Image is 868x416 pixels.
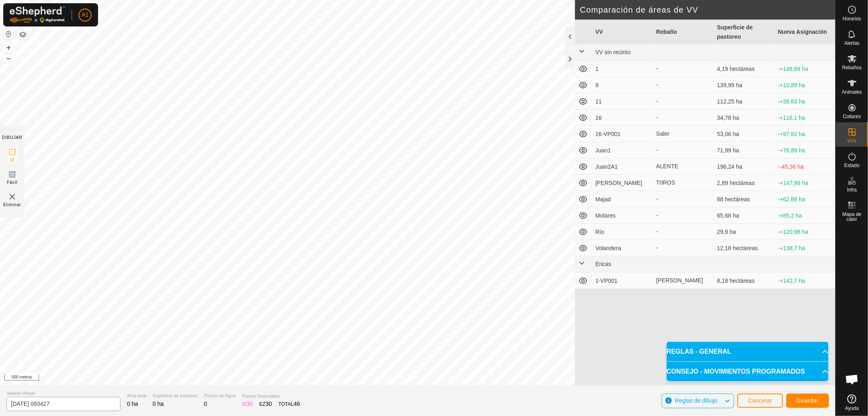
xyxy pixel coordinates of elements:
[433,374,460,382] a: Contáctanos
[778,114,780,121] font: -
[376,375,422,381] font: Política de Privacidad
[242,394,280,398] font: Puntos Disponibles
[780,66,808,72] font: +146,69 ha
[580,5,698,14] font: Comparación de áreas de VV
[433,375,460,381] font: Contáctanos
[778,180,780,186] font: -
[247,401,253,407] font: 30
[7,43,11,52] font: +
[780,196,805,202] font: +62,88 ha
[667,342,829,361] p-accordion-header: REGLAS - GENERAL
[847,187,857,193] font: Infra
[717,24,753,40] font: Superficie de pastoreo
[778,98,780,105] font: -
[656,65,658,72] font: -
[7,192,17,202] img: VV
[778,29,827,35] font: Nueva Asignación
[840,367,864,392] a: Chat abierto
[595,245,621,251] font: Volandera
[595,82,599,88] font: 9
[780,114,805,121] font: +116,1 ha
[842,211,861,222] font: Mapa de calor
[780,277,805,284] font: +142,7 ha
[780,147,805,154] font: +78,89 ha
[4,29,13,39] button: Restablecer mapa
[843,16,861,22] font: Horarios
[656,277,703,284] font: [PERSON_NAME]
[3,202,21,207] font: Eliminar
[656,98,658,104] font: -
[7,391,35,396] font: Vallado Virtual
[717,147,739,154] font: 71,99 ha
[595,180,642,186] font: [PERSON_NAME]
[717,229,736,235] font: 29,9 ha
[4,53,13,63] button: –
[836,391,868,414] a: Ayuda
[4,43,13,53] button: +
[780,163,804,170] font: -45,36 ha
[259,401,265,407] font: EZ
[656,196,658,202] font: -
[595,131,621,137] font: 16-VP001
[278,401,294,407] font: TOTAL
[595,114,602,121] font: 16
[656,228,658,235] font: -
[717,131,739,137] font: 53,06 ha
[778,212,780,219] font: -
[81,11,88,18] font: A1
[717,114,739,121] font: 34,78 ha
[717,98,742,105] font: 112,25 ha
[778,147,780,154] font: -
[778,245,780,251] font: -
[780,212,802,219] font: +85,2 ha
[717,180,755,186] font: 2,89 hectáreas
[595,261,611,267] font: Ericas
[18,30,28,40] button: Capas del Mapa
[786,394,829,408] button: Guardar
[843,114,861,119] font: Collares
[656,163,678,169] font: ALENTE
[595,229,604,235] font: Río
[842,89,862,95] font: Animales
[778,82,780,88] font: -
[204,401,207,407] font: 0
[778,196,780,202] font: -
[656,179,676,186] font: T0ROS
[717,82,742,88] font: 139,99 ha
[595,212,616,219] font: Molares
[780,98,805,105] font: +38,63 ha
[748,397,772,404] font: Cancelar
[844,40,859,46] font: Alertas
[656,147,658,153] font: -
[595,147,611,154] font: Juan1
[595,163,618,170] font: Juan2A1
[778,229,780,235] font: -
[717,196,750,202] font: 88 hectáreas
[656,244,658,251] font: -
[242,401,247,407] font: IZ
[376,374,422,382] a: Política de Privacidad
[842,65,861,70] font: Rebaños
[204,393,236,398] font: Puntos de Agua
[737,394,783,408] button: Cancelar
[153,393,197,398] font: Superficie de pastoreo
[595,49,630,55] font: VV sin recinto
[656,130,670,137] font: Saler
[667,368,805,375] font: CONSEJO - MOVIMIENTOS PROGRAMADOS
[10,158,15,162] font: IZ
[845,405,859,411] font: Ayuda
[595,277,617,284] font: 1-VP001
[127,401,138,407] font: 0 ha
[7,54,11,62] font: –
[780,229,808,235] font: +120,98 ha
[667,348,731,355] font: REGLAS - GENERAL
[656,29,677,35] font: Rebaño
[2,135,22,140] font: DIBUJAR
[127,393,146,398] font: Área total
[595,98,602,105] font: 11
[844,163,859,168] font: Estado
[780,82,805,88] font: +10,89 ha
[675,397,717,404] font: Reglas de dibujo
[796,397,819,404] font: Guardar
[778,163,780,170] font: -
